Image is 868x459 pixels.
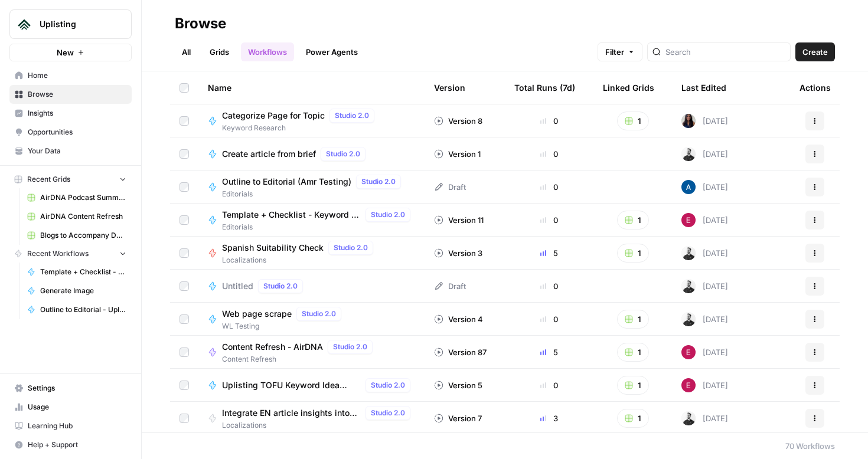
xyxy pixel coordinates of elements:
[681,180,728,194] div: [DATE]
[617,244,649,263] button: 1
[28,421,126,431] span: Learning Hub
[222,321,346,332] span: WL Testing
[28,146,126,156] span: Your Data
[40,286,126,296] span: Generate Image
[514,115,584,127] div: 0
[617,211,649,229] button: 1
[28,383,126,394] span: Settings
[514,214,584,226] div: 0
[22,263,132,281] a: Template + Checklist - Keyword to Outline
[598,42,642,61] button: Filter
[9,104,132,123] a: Insights
[9,85,132,104] a: Browse
[222,110,325,122] span: Categorize Page for Topic
[208,109,415,133] a: Categorize Page for TopicStudio 2.0Keyword Research
[208,307,415,332] a: Web page scrapeStudio 2.0WL Testing
[514,181,584,193] div: 0
[222,189,406,199] span: Editorials
[40,18,111,30] span: Uplisting
[28,127,126,137] span: Opportunities
[514,71,575,104] div: Total Runs (7d)
[514,247,584,259] div: 5
[514,148,584,160] div: 0
[28,402,126,412] span: Usage
[681,246,728,260] div: [DATE]
[681,312,728,326] div: [DATE]
[617,376,649,395] button: 1
[28,440,126,450] span: Help + Support
[514,346,584,358] div: 5
[28,70,126,81] span: Home
[681,345,696,359] img: 6hq96n2leobrsvlurjgw6fk7c669
[795,42,835,61] button: Create
[9,44,132,61] button: New
[802,46,828,58] span: Create
[28,108,126,119] span: Insights
[434,346,487,358] div: Version 87
[222,255,378,265] span: Localizations
[263,281,298,291] span: Studio 2.0
[208,378,415,392] a: Uplisting TOFU Keyword Idea GeneratorStudio 2.0
[681,114,696,128] img: rox323kbkgutb4wcij4krxobkpon
[434,115,482,127] div: Version 8
[434,379,482,391] div: Version 5
[785,440,835,452] div: 70 Workflows
[681,114,728,128] div: [DATE]
[222,308,292,320] span: Web page scrape
[302,309,336,319] span: Studio 2.0
[175,42,198,61] a: All
[203,42,236,61] a: Grids
[681,246,696,260] img: tk4fd38h7lsi92jkuiz1rjly28yk
[681,279,728,293] div: [DATE]
[222,176,351,188] span: Outline to Editorial (Amr Testing)
[371,380,405,391] span: Studio 2.0
[617,112,649,130] button: 1
[333,342,367,352] span: Studio 2.0
[222,242,324,254] span: Spanish Suitability Check
[361,176,396,187] span: Studio 2.0
[681,345,728,359] div: [DATE]
[208,279,415,293] a: UntitledStudio 2.0
[27,248,89,259] span: Recent Workflows
[681,378,696,392] img: 6hq96n2leobrsvlurjgw6fk7c669
[9,379,132,398] a: Settings
[14,14,35,35] img: Uplisting Logo
[40,230,126,241] span: Blogs to Accompany Downloadables
[40,211,126,222] span: AirDNA Content Refresh
[9,142,132,160] a: Your Data
[434,71,465,104] div: Version
[434,214,484,226] div: Version 11
[222,209,361,221] span: Template + Checklist - Keyword to Outline
[617,343,649,362] button: 1
[299,42,365,61] a: Power Agents
[605,46,624,58] span: Filter
[681,411,696,425] img: tk4fd38h7lsi92jkuiz1rjly28yk
[28,89,126,100] span: Browse
[9,398,132,417] a: Usage
[208,340,415,365] a: Content Refresh - AirDNAStudio 2.0Content Refresh
[9,435,132,454] button: Help + Support
[681,147,696,161] img: tk4fd38h7lsi92jkuiz1rjly28yk
[222,148,316,160] span: Create article from brief
[681,378,728,392] div: [DATE]
[208,175,415,199] a: Outline to Editorial (Amr Testing)Studio 2.0Editorials
[222,379,361,391] span: Uplisting TOFU Keyword Idea Generator
[434,280,466,292] div: Draft
[222,407,361,419] span: Integrate EN article insights into Spanish outline
[617,409,649,428] button: 1
[334,242,368,253] span: Studio 2.0
[9,171,132,188] button: Recent Grids
[9,9,132,39] button: Workspace: Uplisting
[335,110,369,121] span: Studio 2.0
[27,174,70,185] span: Recent Grids
[208,241,415,265] a: Spanish Suitability CheckStudio 2.0Localizations
[800,71,831,104] div: Actions
[681,147,728,161] div: [DATE]
[681,213,728,227] div: [DATE]
[434,412,482,424] div: Version 7
[222,354,377,365] span: Content Refresh
[681,213,696,227] img: 6hq96n2leobrsvlurjgw6fk7c669
[40,192,126,203] span: AirDNA Podcast Summary Grid
[40,304,126,315] span: Outline to Editorial - Uplisting
[208,147,415,161] a: Create article from briefStudio 2.0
